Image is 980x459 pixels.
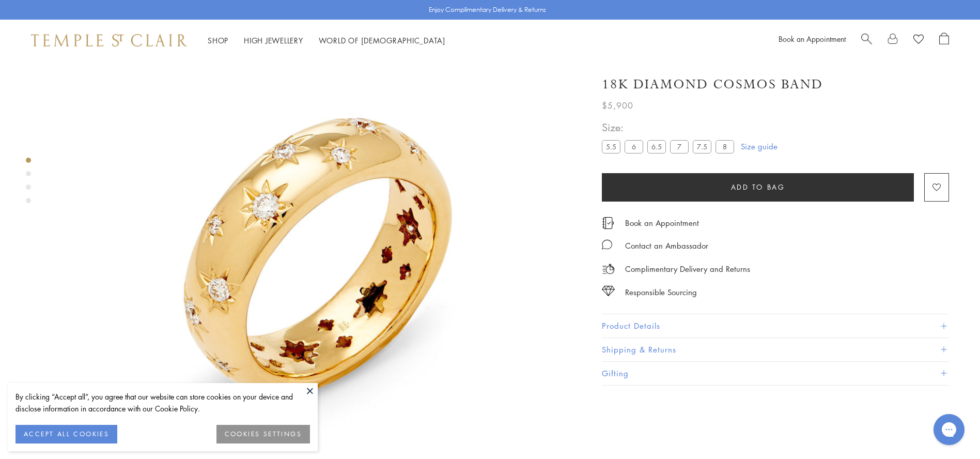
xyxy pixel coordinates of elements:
[625,239,708,252] div: Contact an Ambassador
[715,140,734,153] label: 8
[602,263,615,276] img: icon_delivery.svg
[625,217,699,228] a: Book an Appointment
[31,34,187,47] img: Temple St. Clair
[602,99,633,112] span: $5,900
[15,391,310,415] div: By clicking “Accept all”, you agree that our website can store cookies on your device and disclos...
[731,181,785,193] span: Add to bag
[913,33,924,48] a: View Wishlist
[602,239,612,250] img: MessageIcon-01_2.svg
[208,35,228,45] a: ShopShop
[602,217,614,229] img: icon_appointment.svg
[861,33,872,48] a: Search
[602,362,949,385] button: Gifting
[625,263,750,276] p: Complimentary Delivery and Returns
[625,286,697,299] div: Responsible Sourcing
[670,140,689,153] label: 7
[208,34,445,47] nav: Main navigation
[928,410,970,449] iframe: Gorgias live chat messenger
[602,173,914,202] button: Add to bag
[216,425,310,443] button: COOKIES SETTINGS
[244,35,303,45] a: High JewelleryHigh Jewellery
[625,140,643,153] label: 6
[319,35,445,45] a: World of [DEMOGRAPHIC_DATA]World of [DEMOGRAPHIC_DATA]
[602,286,615,296] img: icon_sourcing.svg
[602,75,823,94] h1: 18K Diamond Cosmos Band
[602,140,620,153] label: 5.5
[939,33,949,48] a: Open Shopping Bag
[602,314,949,338] button: Product Details
[26,155,31,211] div: Product gallery navigation
[602,119,738,136] span: Size:
[15,425,117,443] button: ACCEPT ALL COOKIES
[602,338,949,361] button: Shipping & Returns
[693,140,711,153] label: 7.5
[779,34,846,44] a: Book an Appointment
[741,141,777,151] a: Size guide
[647,140,666,153] label: 6.5
[429,5,546,15] p: Enjoy Complimentary Delivery & Returns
